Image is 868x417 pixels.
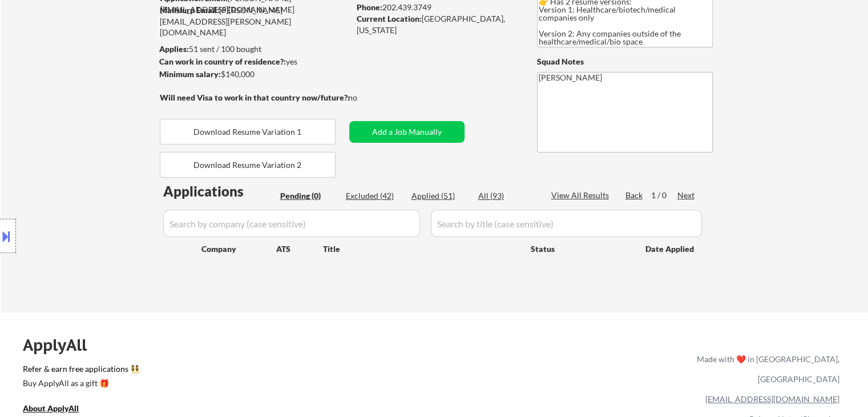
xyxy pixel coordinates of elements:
[551,190,612,201] div: View All Results
[357,14,422,23] strong: Current Location:
[625,190,644,201] div: Back
[160,119,336,145] button: Download Resume Variation 1
[160,93,350,102] strong: Will need Visa to work in that country now/future?:
[323,243,520,255] div: Title
[280,190,337,202] div: Pending (0)
[163,185,276,198] div: Applications
[677,190,696,201] div: Next
[651,190,677,201] div: 1 / 0
[160,5,349,38] div: [PERSON_NAME][EMAIL_ADDRESS][PERSON_NAME][DOMAIN_NAME]
[537,56,713,67] div: Squad Notes
[346,190,403,202] div: Excluded (42)
[159,43,349,55] div: 51 sent / 100 bought
[276,243,323,255] div: ATS
[160,5,219,15] strong: Mailslurp Email:
[645,243,696,255] div: Date Applied
[159,57,286,66] strong: Can work in country of residence?:
[159,69,349,80] div: $140,000
[411,190,469,202] div: Applied (51)
[163,210,420,237] input: Search by company (case sensitive)
[431,210,702,237] input: Search by title (case sensitive)
[692,349,839,389] div: Made with ❤️ in [GEOGRAPHIC_DATA], [GEOGRAPHIC_DATA]
[357,2,382,12] strong: Phone:
[159,44,189,54] strong: Applies:
[159,56,346,67] div: yes
[705,394,839,404] a: [EMAIL_ADDRESS][DOMAIN_NAME]
[348,92,381,103] div: no
[478,190,535,202] div: All (93)
[357,2,518,13] div: 202.439.3749
[23,403,79,413] u: About ApplyAll
[23,402,95,416] a: About ApplyAll
[357,13,518,35] div: [GEOGRAPHIC_DATA], [US_STATE]
[160,152,336,178] button: Download Resume Variation 2
[531,238,629,259] div: Status
[23,365,458,377] a: Refer & earn free applications 👯‍♀️
[201,243,276,255] div: Company
[349,121,465,143] button: Add a Job Manually
[159,69,221,79] strong: Minimum salary:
